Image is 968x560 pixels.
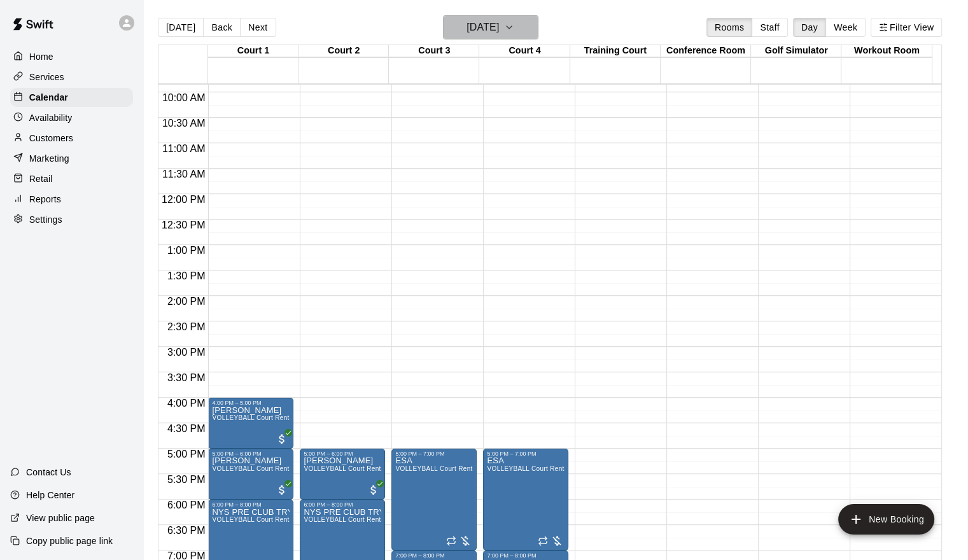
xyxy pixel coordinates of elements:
div: 5:00 PM – 7:00 PM: ESA [391,449,477,550]
a: Retail [10,169,133,188]
span: 3:30 PM [164,372,209,383]
div: 5:00 PM – 6:00 PM [212,451,290,457]
p: Contact Us [26,466,71,479]
span: 5:00 PM [164,449,209,459]
div: Court 3 [389,45,479,57]
span: 1:00 PM [164,245,209,256]
span: VOLLEYBALL Court Rental (Everyday After 3 pm and All Day Weekends) [212,516,433,523]
p: View public page [26,512,95,524]
div: Training Court [570,45,661,57]
p: Marketing [29,152,69,165]
div: 7:00 PM – 8:00 PM [395,552,473,559]
p: Home [29,50,53,63]
p: Reports [29,193,61,206]
p: Customers [29,132,73,144]
span: 3:00 PM [164,347,209,358]
button: Filter View [871,18,942,37]
button: Day [793,18,826,37]
div: 5:00 PM – 6:00 PM: Crystal Sequera [300,449,385,500]
span: 12:30 PM [158,220,208,230]
div: Court 2 [298,45,389,57]
span: 2:30 PM [164,321,209,332]
div: 4:00 PM – 5:00 PM: Crystal Sequera [208,398,293,449]
span: 4:30 PM [164,423,209,434]
span: 5:30 PM [164,474,209,485]
span: 4:00 PM [164,398,209,409]
div: Conference Room [661,45,751,57]
p: Settings [29,213,62,226]
span: VOLLEYBALL Court Rental (Everyday After 3 pm and All Day Weekends) [304,465,524,472]
p: Retail [29,172,53,185]
a: Reports [10,190,133,209]
span: All customers have paid [276,433,288,445]
button: Staff [752,18,788,37]
a: Settings [10,210,133,229]
div: Court 4 [479,45,570,57]
button: add [838,504,934,535]
span: 2:00 PM [164,296,209,307]
button: [DATE] [158,18,204,37]
span: Recurring event [446,536,456,546]
a: Marketing [10,149,133,168]
span: All customers have paid [276,484,288,496]
div: Court 1 [208,45,298,57]
span: Recurring event [538,536,548,546]
h6: [DATE] [466,18,499,36]
div: Workout Room [841,45,932,57]
span: All customers have paid [367,484,380,496]
div: 6:00 PM – 8:00 PM [212,501,290,508]
a: Calendar [10,88,133,107]
div: 5:00 PM – 6:00 PM [304,451,381,457]
span: VOLLEYBALL Court Rental (Everyday After 3 pm and All Day Weekends) [212,414,433,421]
div: Golf Simulator [751,45,841,57]
span: 11:00 AM [159,143,209,154]
a: Home [10,47,133,66]
span: 10:00 AM [159,92,209,103]
span: VOLLEYBALL Court Rental (Everyday After 3 pm and All Day Weekends) [212,465,433,472]
span: 1:30 PM [164,270,209,281]
span: 11:30 AM [159,169,209,179]
a: Customers [10,129,133,148]
a: Availability [10,108,133,127]
span: 12:00 PM [158,194,208,205]
a: Services [10,67,133,87]
p: Calendar [29,91,68,104]
div: 5:00 PM – 7:00 PM [395,451,473,457]
button: Rooms [706,18,752,37]
p: Availability [29,111,73,124]
div: 5:00 PM – 7:00 PM [487,451,565,457]
button: Back [203,18,241,37]
p: Copy public page link [26,535,113,547]
span: VOLLEYBALL Court Rental (Everyday After 3 pm and All Day Weekends) [395,465,616,472]
span: 10:30 AM [159,118,209,129]
p: Services [29,71,64,83]
div: 6:00 PM – 8:00 PM [304,501,381,508]
span: VOLLEYBALL Court Rental (Everyday After 3 pm and All Day Weekends) [487,465,708,472]
div: 7:00 PM – 8:00 PM [487,552,565,559]
div: 4:00 PM – 5:00 PM [212,400,290,406]
p: Help Center [26,489,74,501]
span: VOLLEYBALL Court Rental (Everyday After 3 pm and All Day Weekends) [304,516,524,523]
button: Next [240,18,276,37]
div: 5:00 PM – 6:00 PM: Lexa Maile [208,449,293,500]
span: 6:30 PM [164,525,209,536]
span: 6:00 PM [164,500,209,510]
button: [DATE] [443,15,538,39]
button: Week [825,18,866,37]
div: 5:00 PM – 7:00 PM: ESA [483,449,568,550]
